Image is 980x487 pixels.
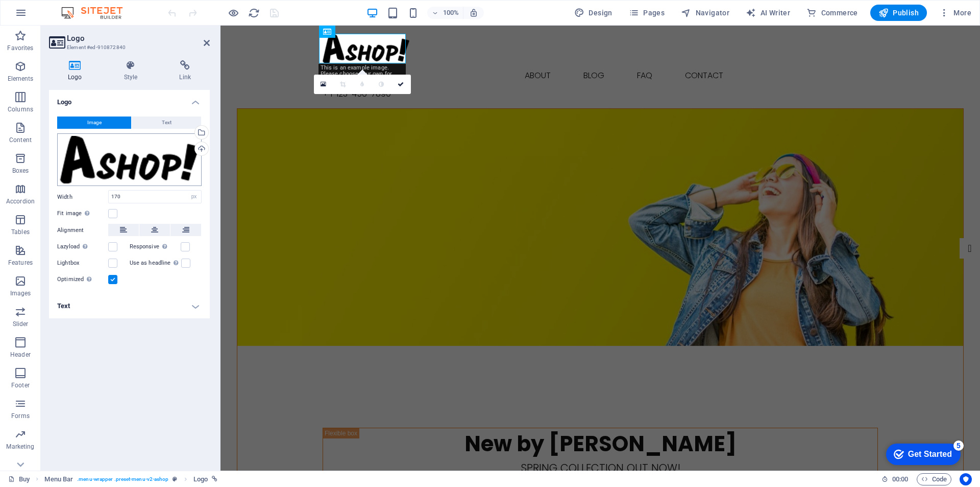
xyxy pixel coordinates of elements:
p: Favorites [7,44,33,52]
span: : [899,475,901,483]
span: Publish [878,8,919,18]
p: Columns [8,105,33,113]
p: Elements [8,75,34,83]
label: Lightbox [57,257,108,269]
p: Features [8,259,33,267]
p: Footer [11,381,30,389]
h4: Logo [49,60,105,82]
label: Responsive [130,241,181,253]
span: Click to select. Double-click to edit [44,473,73,485]
span: . menu-wrapper .preset-menu-v2-ashop [77,473,168,485]
i: Reload page [248,7,260,19]
a: Select files from the file manager, stock photos, or upload file(s) [314,75,333,94]
span: 00 00 [892,473,908,485]
button: Image [57,117,131,129]
button: Commerce [802,5,862,21]
p: Tables [11,228,30,236]
label: Optimized [57,273,108,286]
p: Images [10,289,31,297]
h4: Link [160,60,210,82]
p: Accordion [6,197,35,205]
div: Get Started [30,11,74,20]
label: Use as headline [130,257,181,269]
button: More [935,5,975,21]
div: Ashop.png [57,133,202,187]
div: Get Started 5 items remaining, 0% complete [8,5,83,27]
span: More [939,8,971,18]
button: Publish [870,5,927,21]
label: Fit image [57,207,108,220]
p: Content [9,136,32,144]
p: Header [10,351,31,359]
label: Alignment [57,224,108,237]
p: Boxes [12,167,29,175]
button: Design [570,5,617,21]
button: AI Writer [742,5,794,21]
h3: Element #ed-910872840 [67,43,189,52]
span: Design [574,8,612,18]
p: Slider [13,320,29,328]
h4: Text [49,294,210,318]
button: reload [248,7,260,19]
h4: Style [105,60,161,82]
div: Design (Ctrl+Alt+Y) [570,5,617,21]
h6: 100% [443,7,459,19]
h4: Logo [49,90,210,108]
div: 5 [76,2,86,12]
span: Navigator [681,8,729,18]
label: Lazyload [57,241,108,253]
button: Usercentrics [960,473,972,485]
button: Click here to leave preview mode and continue editing [227,7,239,19]
a: Confirm ( Ctrl ⏎ ) [391,75,411,94]
button: Navigator [677,5,733,21]
button: 100% [427,7,463,19]
span: Image [87,117,102,129]
i: This element is a customizable preset [173,476,177,482]
a: Greyscale [372,75,391,94]
i: This element is linked [212,476,217,482]
img: Editor Logo [59,7,135,19]
span: Click to select. Double-click to edit [193,473,208,485]
button: Text [132,117,201,129]
p: Forms [11,412,30,420]
a: Click to cancel selection. Double-click to open Pages [8,473,30,485]
span: Text [162,117,171,129]
h2: Logo [67,34,210,43]
span: Commerce [806,8,858,18]
i: On resize automatically adjust zoom level to fit chosen device. [469,8,478,17]
h6: Session time [881,473,909,485]
nav: breadcrumb [44,473,217,485]
div: This is an example image. Please choose your own for more options. [318,64,406,90]
span: Code [921,473,947,485]
a: Blur [353,75,372,94]
span: Pages [629,8,665,18]
button: Code [917,473,951,485]
p: Marketing [6,443,34,451]
a: Crop mode [333,75,353,94]
span: AI Writer [746,8,790,18]
button: Pages [625,5,669,21]
label: Width [57,194,108,200]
